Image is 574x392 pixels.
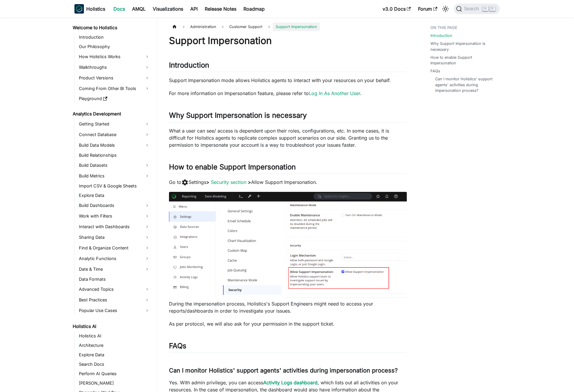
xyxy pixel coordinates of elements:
[77,285,152,294] a: Advanced Topics
[169,111,407,122] h2: Why Support Impersonation is necessary
[490,6,495,11] kbd: K
[187,22,219,31] span: Administration
[77,233,152,242] a: Sharing Data
[435,76,494,93] a: Can I monitor Holistics' support agents' activities during impersonation process?
[77,84,152,93] a: Coming From Other BI Tools
[169,22,180,31] a: Home page
[77,295,152,305] a: Best Practices
[77,52,152,61] a: How Holistics Works
[430,55,496,66] a: How to enable Support Impersonation
[379,4,414,14] a: v3.0 Docs
[169,367,407,374] h3: Can I monitor Holistics' support agents' activities during impersonation process?
[309,90,360,96] a: Log In As Another User
[181,179,188,186] span: settings
[77,182,152,190] a: Import CSV & Google Sheets
[169,61,407,72] h2: Introduction
[71,110,152,118] a: Analytics Development
[201,4,240,14] a: Release Notes
[482,6,488,11] kbd: ⌘
[77,222,152,231] a: Interact with Dashboards
[110,4,129,14] a: Docs
[430,68,440,74] a: FAQs
[169,320,407,327] p: As per protocol, we will also ask for your permission in the support ticket.
[77,73,152,83] a: Product Versions
[169,127,407,148] p: What a user can see/ access is dependent upon their roles, configurations, etc. In some cases, it...
[77,201,152,210] a: Build Dashboards
[206,179,209,185] strong: >
[77,151,152,159] a: Build Relationships
[77,33,152,41] a: Introduction
[77,119,152,129] a: Getting Started
[77,341,152,349] a: Architecture
[430,33,452,38] a: Introduction
[169,179,407,186] p: Go to Settings Allow Support Impersonation.
[74,4,84,14] img: Holistics
[240,4,268,14] a: Roadmap
[169,22,407,31] nav: Breadcrumbs
[169,35,407,47] h1: Support Impersonation
[77,43,152,51] a: Our Philosophy
[169,77,407,84] p: Support Impersonation mode allows Holistics agents to interact with your resources on your behalf.
[77,379,152,387] a: [PERSON_NAME]
[77,161,152,170] a: Build Datasets
[77,191,152,200] a: Explore Data
[248,179,251,185] strong: >
[169,342,407,353] h2: FAQs
[77,211,152,221] a: Work with Filters
[77,264,152,274] a: Date & Time
[273,22,320,31] span: Support Impersonation
[454,4,500,14] button: Search (Command+K)
[169,300,407,314] p: During the impersonation process, Holistics's Support Engineers might need to access your reports...
[169,163,407,174] h2: How to enable Support Impersonation
[77,360,152,368] a: Search Docs
[69,18,157,392] nav: Docs sidebar
[211,179,246,185] a: Security section
[77,254,152,263] a: Analytic Functions
[77,370,152,378] a: Perform AI Queries
[77,130,152,139] a: Connect Database
[71,322,152,331] a: Holistics AI
[187,4,201,14] a: API
[441,4,450,14] button: Switch between dark and light mode (currently light mode)
[77,171,152,181] a: Build Metrics
[86,5,105,12] b: Holistics
[77,141,152,150] a: Build Data Models
[74,4,105,14] a: HolisticsHolistics
[77,243,152,253] a: Find & Organize Content
[414,4,441,14] a: Forum
[263,380,318,386] a: Activity Logs dashboard
[77,351,152,359] a: Explore Data
[77,94,152,103] a: Playground
[430,41,496,52] a: Why Support Impersonation is necessary
[77,275,152,283] a: Data Formats
[71,24,152,32] a: Welcome to Holistics
[226,22,265,31] span: Customer Support
[169,90,407,97] p: For more information on Impersonation feature, please refer to .
[77,306,152,315] a: Popular Use Cases
[149,4,187,14] a: Visualizations
[77,63,152,72] a: Walkthroughs
[129,4,149,14] a: AMQL
[77,332,152,340] a: Holistics AI
[462,6,482,12] span: Search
